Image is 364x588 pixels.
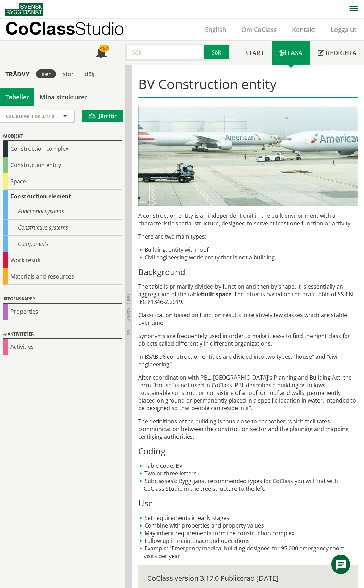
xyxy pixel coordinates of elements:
div: Materials and resources [3,268,122,285]
p: After coordination with PBL, [GEOGRAPHIC_DATA]´s Planning and Building Act, the term "House" is n... [138,374,358,412]
li: Set requirements in early stages [138,514,358,522]
a: Om CoClass [234,25,284,34]
a: Läsa [272,41,310,65]
p: Classification based on function results in relatively few classes which are stable over time. [138,311,358,326]
div: Work result [3,252,122,268]
h3: Use [138,498,358,508]
span: Start [245,49,264,57]
button: Jämför [82,110,123,122]
li: Civil engineering work: entity that is not a building [138,254,358,261]
a: Redigera [310,41,364,65]
li: Follow up in maintenace and operations [138,537,358,545]
p: There are two main types: [138,233,358,240]
h3: Background [138,267,358,277]
div: Functional systems [3,203,122,220]
a: Start [238,41,272,65]
li: Building: entity with roof [138,246,358,254]
div: stor [59,69,78,78]
input: Sök [125,44,204,61]
div: Construction entity [3,157,122,173]
li: Two or three letters [138,470,358,477]
a: English [197,25,234,34]
span: Redigera [326,49,356,57]
p: CoClass [5,24,124,32]
span: Dölj trädvy [125,294,131,321]
h1: BV Construction entity [138,76,358,98]
span: CoClass Version 3.17.0 [6,113,54,119]
a: Kontakt [284,25,323,34]
div: Egenskaper [3,295,122,304]
h3: Coding [138,446,358,456]
div: Construction element [3,190,122,203]
a: Mina strukturer [34,88,92,106]
div: Trädvy [1,70,33,78]
li: Example: "Emergency medical building designed for 95.000 emergency room visits per year" [138,545,358,560]
li: Table code: BV [138,462,358,470]
div: Aktiviteter [3,330,122,339]
a: Logga ut [323,25,364,34]
div: Construction complex [3,141,122,157]
button: Sök [204,44,230,61]
span: Notifikationer [96,48,107,59]
div: Activities [3,339,122,355]
strong: built space [201,290,231,298]
div: 457 [99,45,109,52]
a: 457 [88,41,114,65]
span: Studio [75,18,124,39]
a: CoClassStudio [5,19,139,40]
div: liten [36,69,56,78]
p: The table is primarily divided by function and then by shape. It is essentially an aggregation of... [138,283,358,306]
div: Constructive systems [3,220,122,236]
div: Properties [3,304,122,320]
p: A construction entity is an independent unit in the built environment with a characteristic spati... [138,212,358,227]
li: May inherit requirements from the construction complex [138,529,358,537]
span: Läsa [287,49,303,57]
p: Synonyms are frequentely used in order to make it easy to find the right class for objects called... [138,332,358,347]
p: In BSAB 96 construction entities are divided into two types: "house" and "civil engineering". [138,353,358,368]
div: Components [3,236,122,252]
div: Objekt [3,132,122,141]
img: Svensk Byggtjänst [5,3,43,16]
div: Space [3,173,122,190]
p: The definitions of the building is thus close to eachother, which facilitates communication betwe... [138,417,358,440]
div: CoClass version 3.17.0 Publicerad [DATE] [147,574,349,582]
li: Combine with properties and property values [138,522,358,529]
img: flygplatsbana.jpg [138,106,358,206]
div: dölj [81,69,99,78]
li: Subclassess: Byggtjänst recommended types for CoClass you will find with CoClass Studio in the tr... [138,477,358,492]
